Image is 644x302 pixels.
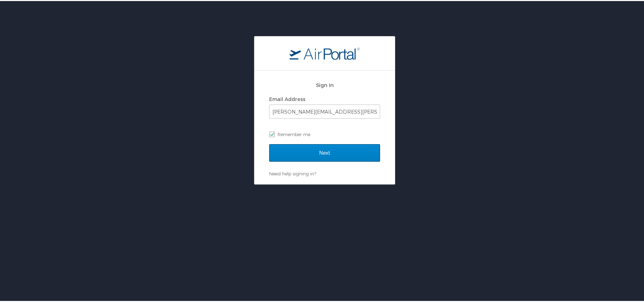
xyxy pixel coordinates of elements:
label: Email Address [269,95,305,101]
input: Next [269,143,380,161]
h2: Sign In [269,80,380,88]
label: Remember me [269,128,380,139]
a: Need help signing in? [269,170,316,175]
img: logo [290,46,360,59]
